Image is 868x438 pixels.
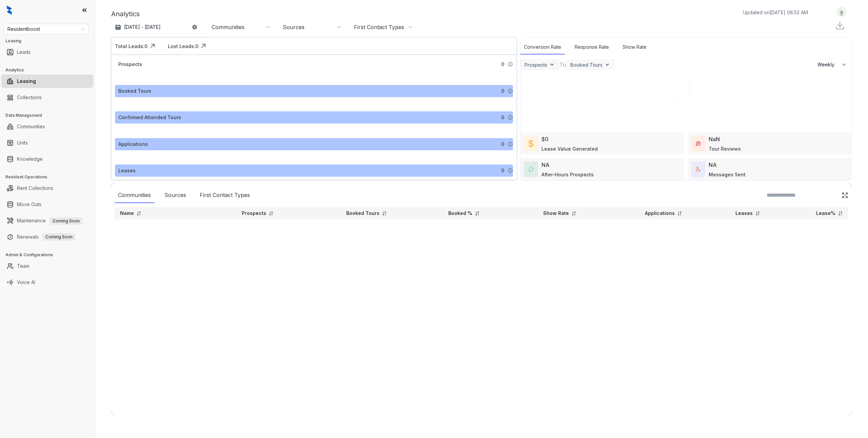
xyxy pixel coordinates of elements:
[354,23,404,31] div: First Contact Types
[475,211,480,216] img: sorting
[17,181,53,195] a: Rent Collections
[196,188,253,203] div: First Contact Types
[813,59,851,71] button: Weekly
[501,114,504,121] span: 0
[709,161,717,169] div: NA
[709,171,746,178] div: Messages Sent
[5,67,95,73] h3: Analytics
[529,139,533,148] img: LeaseValue
[50,217,82,225] span: Coming Soon
[838,211,843,216] img: sorting
[696,167,701,172] img: TotalFum
[571,211,576,216] img: sorting
[136,211,141,216] img: sorting
[508,168,513,173] img: Info
[118,140,148,148] div: Applications
[735,210,753,217] p: Leases
[147,41,158,51] img: Click Icon
[619,40,650,54] div: Show Rate
[17,230,75,244] a: RenewalsComing Soon
[501,140,504,148] span: 0
[17,74,36,88] a: Leasing
[7,5,12,15] img: logo
[1,91,93,104] li: Collections
[115,188,154,203] div: Communities
[5,252,95,258] h3: Admin & Configurations
[269,211,274,216] img: sorting
[168,43,198,50] div: Lost Leads: 0
[501,87,504,95] span: 0
[212,23,244,31] div: Communities
[696,141,701,146] img: TourReviews
[816,210,835,217] p: Lease%
[161,188,190,203] div: Sources
[645,210,675,217] p: Applications
[1,136,93,150] li: Units
[559,61,566,69] div: To
[17,259,29,273] a: Team
[837,8,846,16] img: UserAvatar
[1,214,93,227] li: Maintenance
[541,161,550,169] div: NA
[520,40,565,54] div: Conversion Rate
[198,41,209,51] img: Click Icon
[529,167,533,172] img: AfterHoursConversations
[118,114,181,121] div: Confirmed Attended Tours
[1,181,93,195] li: Rent Collections
[543,210,569,217] p: Show Rate
[43,233,75,241] span: Coming Soon
[17,136,28,150] a: Units
[549,61,555,68] img: ViewFilterArrow
[743,9,808,16] p: Updated on [DATE] 08:52 AM
[111,21,203,33] button: [DATE] - [DATE]
[1,120,93,133] li: Communities
[448,210,472,217] p: Booked %
[17,198,41,211] a: Move Outs
[835,20,845,30] img: Download
[17,120,45,133] a: Communities
[5,38,95,44] h3: Leasing
[1,74,93,88] li: Leasing
[5,174,95,180] h3: Resident Operations
[118,87,151,95] div: Booked Tours
[755,211,760,216] img: sorting
[5,112,95,118] h3: Data Management
[382,211,387,216] img: sorting
[283,23,304,31] div: Sources
[1,45,93,59] li: Leads
[1,198,93,211] li: Move Outs
[115,43,147,50] div: Total Leads: 0
[827,192,833,198] img: SearchIcon
[677,211,682,216] img: sorting
[118,167,136,174] div: Leases
[541,145,598,152] div: Lease Value Generated
[1,152,93,166] li: Knowledge
[17,276,35,289] a: Voice AI
[242,210,266,217] p: Prospects
[508,141,513,147] img: Info
[709,145,741,152] div: Tour Reviews
[120,210,134,217] p: Name
[541,171,594,178] div: After-Hours Prospects
[604,61,611,68] img: ViewFilterArrow
[17,45,31,59] a: Leads
[525,62,547,68] div: Prospects
[660,71,711,122] img: Loader
[570,62,603,68] div: Booked Tours
[124,24,161,30] p: [DATE] - [DATE]
[17,152,43,166] a: Knowledge
[118,61,142,68] div: Prospects
[501,167,504,174] span: 0
[7,24,84,34] span: Residentboost
[817,61,838,68] span: Weekly
[571,40,612,54] div: Response Rate
[1,276,93,289] li: Voice AI
[709,135,720,143] div: NaN
[346,210,379,217] p: Booked Tours
[1,230,93,244] li: Renewals
[541,135,549,143] div: $0
[508,88,513,94] img: Info
[1,259,93,273] li: Team
[508,62,513,67] img: Info
[508,115,513,120] img: Info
